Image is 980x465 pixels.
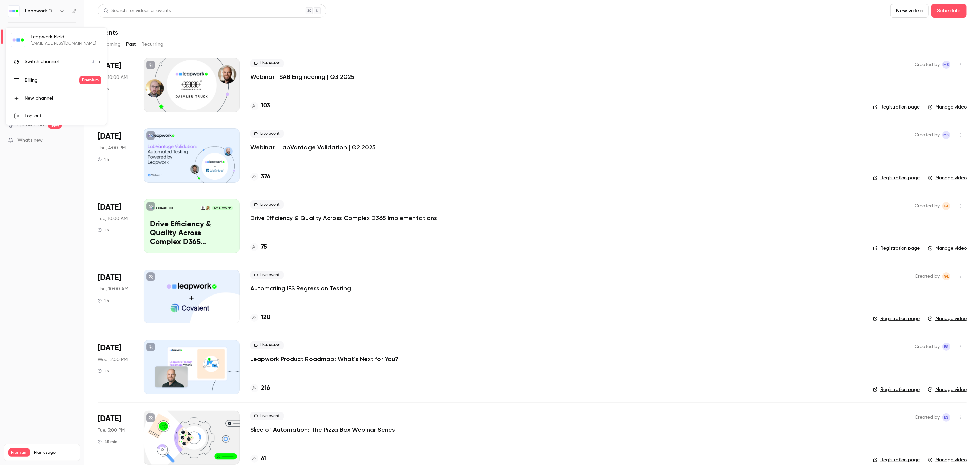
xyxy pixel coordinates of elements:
[79,76,101,84] span: Premium
[25,77,79,84] div: Billing
[25,58,59,65] span: Switch channel
[92,58,94,65] span: 3
[25,95,101,102] div: New channel
[25,113,101,119] div: Log out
